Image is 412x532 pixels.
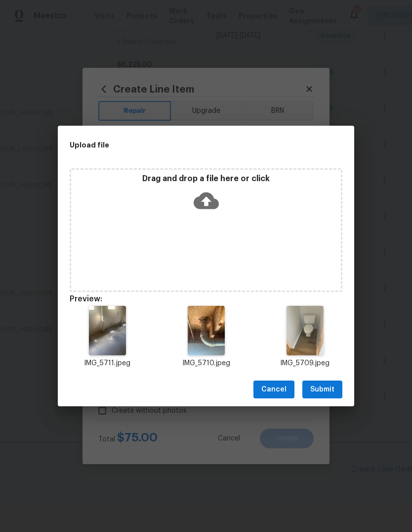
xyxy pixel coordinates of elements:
p: IMG_5709.jpeg [267,358,342,369]
span: Submit [310,384,334,396]
img: 2Q== [287,306,324,355]
img: 2Q== [89,306,126,355]
img: 2Q== [188,306,225,355]
h2: Upload file [70,140,298,150]
p: IMG_5710.jpeg [168,358,244,369]
span: Cancel [261,384,287,396]
button: Cancel [253,381,294,399]
button: Submit [302,381,342,399]
p: IMG_5711.jpeg [70,358,145,369]
p: Drag and drop a file here or click [71,174,341,184]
